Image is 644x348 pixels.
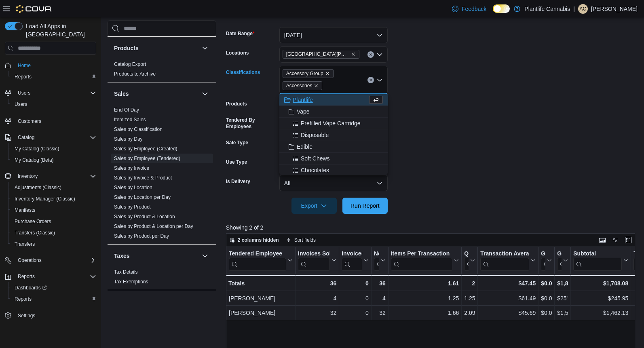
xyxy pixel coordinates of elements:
button: Items Per Transaction [391,250,459,271]
h3: Taxes [114,252,130,260]
button: Vape [279,106,388,118]
div: Gross Sales [557,250,562,258]
button: Edible [279,141,388,153]
button: Remove Accessory Group from selection in this group [325,71,330,76]
span: Inventory Manager (Classic) [15,196,75,202]
button: Transfers (Classic) [8,227,99,238]
a: Tax Details [114,269,138,275]
p: | [573,4,575,14]
div: Invoices Ref [342,250,362,271]
a: Sales by Product [114,204,151,210]
button: Catalog [15,133,38,142]
span: Run Report [351,202,380,210]
img: Cova [16,5,52,13]
div: Qty Per Transaction [464,250,469,271]
span: Sales by Product per Day [114,233,169,239]
button: Products [114,44,198,52]
span: Tax Exemptions [114,278,148,285]
span: Inventory [18,173,38,179]
div: Net Sold [374,250,379,258]
div: Tendered Employee [229,250,286,271]
span: Users [15,88,96,98]
span: Reports [15,296,32,302]
button: Inventory [15,171,41,181]
div: 36 [374,278,385,288]
div: 4 [298,293,336,303]
a: Sales by Day [114,136,143,142]
button: Qty Per Transaction [464,250,475,271]
button: Invoices Sold [298,250,336,271]
span: Users [15,101,27,108]
a: Sales by Invoice [114,165,149,171]
div: 36 [298,278,336,288]
label: Is Delivery [226,178,250,185]
a: End Of Day [114,107,139,113]
span: Sales by Location [114,184,152,191]
a: Feedback [449,1,490,17]
span: Catalog [18,134,34,141]
span: My Catalog (Beta) [11,155,96,165]
span: Accessory Group [283,69,334,78]
button: Remove Fort McMurray - Eagle Ridge from selection in this group [351,52,356,57]
button: Settings [2,310,99,321]
button: Chocolates [279,165,388,176]
button: Reports [2,271,99,282]
p: [PERSON_NAME] [591,4,638,14]
div: 0 [342,308,368,318]
a: Sales by Classification [114,127,163,132]
span: Sales by Invoice & Product [114,175,172,181]
input: Dark Mode [493,4,510,13]
div: $0.00 [541,308,552,318]
button: Enter fullscreen [623,235,633,245]
button: My Catalog (Beta) [8,154,99,166]
a: My Catalog (Classic) [11,144,63,154]
span: Fort McMurray - Eagle Ridge [283,50,359,59]
div: 1.66 [391,308,459,318]
div: $0.00 [541,278,552,288]
span: Sales by Classification [114,126,163,133]
span: Reports [15,74,32,80]
a: Transfers [11,239,38,249]
a: Sales by Invoice & Product [114,175,172,181]
span: Inventory Manager (Classic) [11,194,96,204]
span: Dark Mode [493,13,493,13]
span: Transfers [11,239,96,249]
div: Transaction Average [480,250,529,271]
nav: Complex example [5,56,96,342]
span: Reports [15,272,96,281]
button: Operations [15,255,45,265]
button: Sort fields [283,235,319,245]
div: 0 [342,293,368,303]
div: Gross Sales [557,250,562,271]
span: Reports [11,294,96,304]
button: Invoices Ref [342,250,368,271]
a: Itemized Sales [114,117,146,122]
button: Sales [114,90,198,98]
span: Sales by Product & Location [114,213,175,220]
span: Transfers (Classic) [11,228,96,238]
div: 1.25 [464,293,475,303]
button: Soft Chews [279,153,388,165]
span: Vape [297,108,310,116]
div: Transaction Average [480,250,529,258]
a: Reports [11,294,35,304]
div: 1.61 [391,278,459,288]
div: Gift Cards [541,250,545,258]
button: Open list of options [376,51,383,58]
span: Sales by Employee (Tendered) [114,155,180,162]
div: 4 [374,293,386,303]
div: $245.95 [573,293,628,303]
span: Sales by Product [114,204,151,210]
label: Classifications [226,69,260,76]
button: Disposable [279,129,388,141]
div: 1.25 [391,293,459,303]
button: Prefilled Vape Cartridge [279,118,388,129]
span: Operations [15,255,96,265]
button: Close list of options [376,77,383,83]
span: Inventory [15,171,96,181]
a: Users [11,99,30,109]
button: [DATE] [279,27,388,43]
span: Reports [11,72,96,82]
button: Customers [2,115,99,127]
span: Accessories [286,82,312,90]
